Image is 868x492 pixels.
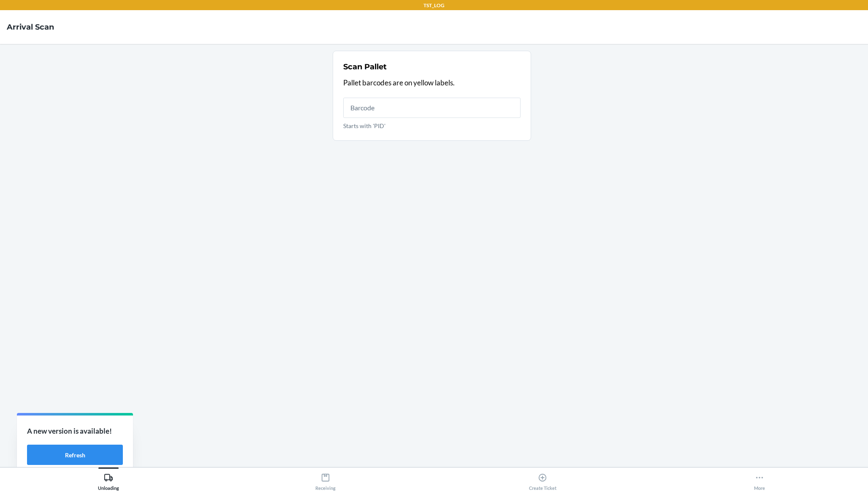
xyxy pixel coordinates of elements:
[98,470,119,491] div: Unloading
[315,470,336,491] div: Receiving
[217,467,434,491] button: Receiving
[27,445,123,465] button: Refresh
[651,467,868,491] button: More
[7,22,54,33] h4: Arrival Scan
[529,470,556,491] div: Create Ticket
[423,2,445,9] p: TST_LOG
[27,426,123,437] p: A new version is available!
[343,98,521,118] input: Starts with 'PID'
[754,470,765,491] div: More
[343,77,521,88] p: Pallet barcodes are on yellow labels.
[343,61,387,72] h2: Scan Pallet
[343,121,521,130] p: Starts with 'PID'
[434,467,651,491] button: Create Ticket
